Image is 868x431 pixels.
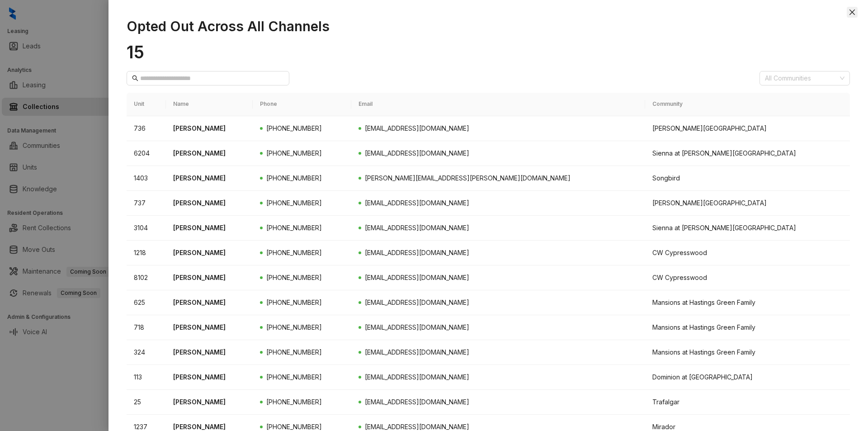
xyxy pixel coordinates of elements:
div: [PERSON_NAME][GEOGRAPHIC_DATA] [652,123,843,133]
span: [PHONE_NUMBER] [266,249,322,256]
span: [PERSON_NAME][EMAIL_ADDRESS][PERSON_NAME][DOMAIN_NAME] [365,174,571,182]
div: CW Cypresswood [652,248,843,258]
h1: Opted Out Across All Channels [127,18,850,34]
span: [EMAIL_ADDRESS][DOMAIN_NAME] [365,124,469,132]
div: Sienna at [PERSON_NAME][GEOGRAPHIC_DATA] [652,148,843,158]
span: [EMAIL_ADDRESS][DOMAIN_NAME] [365,373,469,381]
td: 113 [127,365,166,390]
td: 1218 [127,241,166,265]
td: 737 [127,191,166,216]
th: Community [645,93,850,116]
h1: 15 [127,42,850,62]
span: [EMAIL_ADDRESS][DOMAIN_NAME] [365,274,469,281]
td: 718 [127,315,166,340]
span: [EMAIL_ADDRESS][DOMAIN_NAME] [365,298,469,306]
td: 625 [127,290,166,315]
th: Phone [253,93,352,116]
p: [PERSON_NAME] [173,173,245,183]
div: Songbird [652,173,843,183]
span: [EMAIL_ADDRESS][DOMAIN_NAME] [365,149,469,157]
div: CW Cypresswood [652,273,843,283]
span: [PHONE_NUMBER] [266,348,322,356]
span: [PHONE_NUMBER] [266,274,322,281]
span: close [849,9,856,16]
th: Name [166,93,253,116]
td: 25 [127,390,166,415]
span: [PHONE_NUMBER] [266,423,322,431]
span: [EMAIL_ADDRESS][DOMAIN_NAME] [365,398,469,406]
div: Mansions at Hastings Green Family [652,298,843,308]
p: [PERSON_NAME] [173,298,245,308]
span: [EMAIL_ADDRESS][DOMAIN_NAME] [365,224,469,232]
p: [PERSON_NAME] [173,322,245,332]
button: Close [847,7,858,18]
div: Mansions at Hastings Green Family [652,347,843,357]
th: Unit [127,93,166,116]
span: [PHONE_NUMBER] [266,373,322,381]
span: [EMAIL_ADDRESS][DOMAIN_NAME] [365,348,469,356]
span: search [132,75,138,81]
span: [PHONE_NUMBER] [266,398,322,406]
span: [PHONE_NUMBER] [266,149,322,157]
td: 1403 [127,166,166,191]
p: [PERSON_NAME] [173,273,245,283]
p: [PERSON_NAME] [173,198,245,208]
td: 6204 [127,141,166,166]
p: [PERSON_NAME] [173,397,245,407]
span: [PHONE_NUMBER] [266,323,322,331]
div: [PERSON_NAME][GEOGRAPHIC_DATA] [652,198,843,208]
p: [PERSON_NAME] [173,372,245,382]
div: Sienna at [PERSON_NAME][GEOGRAPHIC_DATA] [652,223,843,233]
span: [PHONE_NUMBER] [266,298,322,306]
p: [PERSON_NAME] [173,123,245,133]
td: 8102 [127,265,166,290]
span: [PHONE_NUMBER] [266,174,322,182]
td: 3104 [127,216,166,241]
td: 324 [127,340,166,365]
p: [PERSON_NAME] [173,148,245,158]
p: [PERSON_NAME] [173,347,245,357]
span: [EMAIL_ADDRESS][DOMAIN_NAME] [365,199,469,207]
div: Mansions at Hastings Green Family [652,322,843,332]
div: Dominion at [GEOGRAPHIC_DATA] [652,372,843,382]
p: [PERSON_NAME] [173,223,245,233]
span: [EMAIL_ADDRESS][DOMAIN_NAME] [365,423,469,431]
p: [PERSON_NAME] [173,248,245,258]
span: [EMAIL_ADDRESS][DOMAIN_NAME] [365,249,469,256]
td: 736 [127,116,166,141]
div: Trafalgar [652,397,843,407]
span: [PHONE_NUMBER] [266,199,322,207]
span: [PHONE_NUMBER] [266,124,322,132]
span: [PHONE_NUMBER] [266,224,322,232]
span: [EMAIL_ADDRESS][DOMAIN_NAME] [365,323,469,331]
th: Email [351,93,645,116]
